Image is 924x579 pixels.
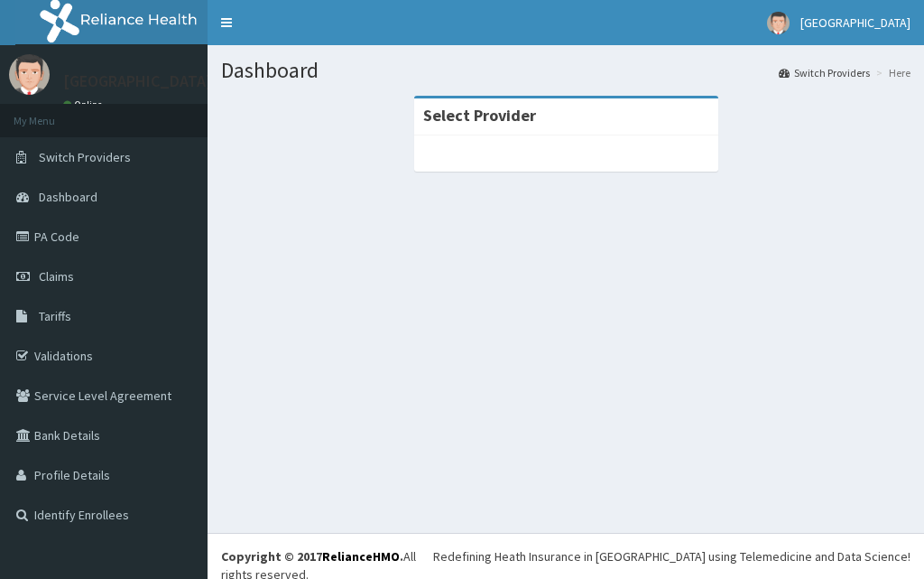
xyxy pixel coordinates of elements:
[39,308,71,324] span: Tariffs
[322,548,400,565] a: RelianceHMO
[221,59,910,82] h1: Dashboard
[221,548,403,565] strong: Copyright © 2017 .
[39,149,131,165] span: Switch Providers
[779,65,870,80] a: Switch Providers
[433,547,910,565] div: Redefining Heath Insurance in [GEOGRAPHIC_DATA] using Telemedicine and Data Science!
[872,65,910,80] li: Here
[9,54,50,95] img: User Image
[63,98,106,111] a: Online
[800,14,910,31] span: [GEOGRAPHIC_DATA]
[423,105,536,126] strong: Select Provider
[63,73,212,89] p: [GEOGRAPHIC_DATA]
[39,268,74,285] span: Claims
[767,12,790,34] img: User Image
[39,189,97,205] span: Dashboard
